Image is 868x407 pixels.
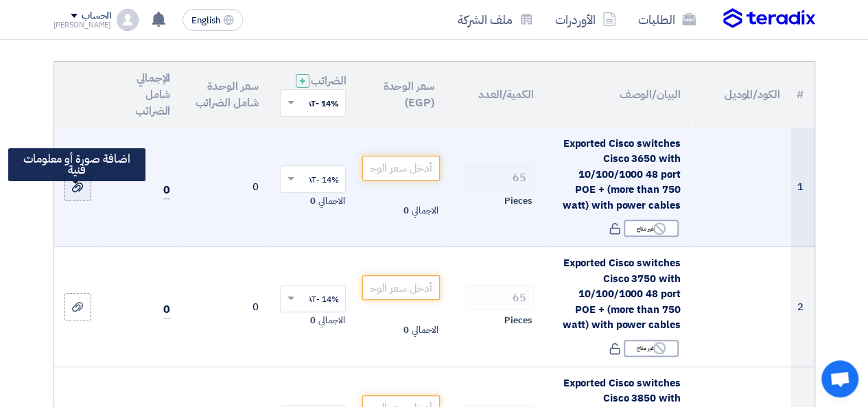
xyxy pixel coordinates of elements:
th: سعر الوحدة (EGP) [357,62,445,128]
input: أدخل سعر الوحدة [362,275,439,300]
div: اضافة صورة أو معلومات فنية [8,148,145,181]
th: # [790,62,814,128]
div: Open chat [821,360,858,397]
th: البيان/الوصف [545,62,691,128]
div: غير متاح [624,220,679,237]
span: Exported Cisco switches Cisco 3650 with 10/100/1000 48 port POE + (more than 750 watt) with power... [562,136,680,213]
img: Teradix logo [723,8,815,29]
td: 1 [790,128,814,247]
div: [PERSON_NAME] [54,21,112,29]
td: 0 [181,128,269,247]
span: Exported Cisco switches Cisco 3750 with 10/100/1000 48 port POE + (more than 750 watt) with power... [562,255,680,332]
a: الأوردرات [544,3,627,36]
th: الإجمالي شامل الضرائب [101,62,181,128]
span: الاجمالي [318,314,344,327]
span: 0 [310,194,316,208]
span: + [299,73,306,89]
span: الاجمالي [412,204,438,218]
span: 0 [163,182,170,199]
img: profile_test.png [117,9,139,31]
button: English [183,9,243,31]
th: سعر الوحدة شامل الضرائب [181,62,269,128]
span: Pieces [504,314,532,327]
span: 0 [403,204,409,218]
ng-select: VAT [280,165,346,193]
span: 0 [310,314,316,327]
span: الاجمالي [412,323,438,337]
span: English [191,16,220,25]
span: الاجمالي [318,194,344,208]
div: غير متاح [624,340,679,357]
th: الضرائب [269,62,357,128]
td: 0 [181,247,269,367]
th: الكمية/العدد [445,62,545,128]
a: ملف الشركة [447,3,544,36]
th: الكود/الموديل [691,62,790,128]
div: الحساب [82,10,111,22]
span: 0 [163,301,170,318]
input: RFQ_STEP1.ITEMS.2.AMOUNT_TITLE [465,285,534,310]
ng-select: VAT [280,285,346,312]
input: RFQ_STEP1.ITEMS.2.AMOUNT_TITLE [465,165,534,190]
td: 2 [790,247,814,367]
span: 0 [403,323,409,337]
input: أدخل سعر الوحدة [362,156,439,181]
a: الطلبات [627,3,707,36]
span: Pieces [504,194,532,208]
